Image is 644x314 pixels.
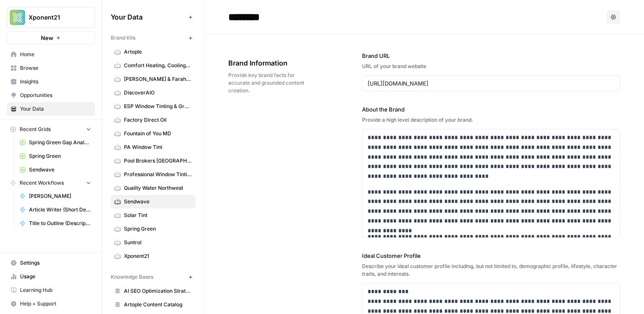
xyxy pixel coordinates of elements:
span: [PERSON_NAME] & Farah Eye & Laser Center [124,75,192,83]
a: AI SEO Optimization Strategy Playbook [111,284,195,298]
span: Your Data [111,12,185,22]
span: Xponent21 [124,252,192,260]
a: Home [7,48,95,61]
a: Spring Green [16,149,95,163]
button: Help + Support [7,297,95,311]
span: Opportunities [20,91,91,99]
a: [PERSON_NAME] & Farah Eye & Laser Center [111,72,195,86]
span: Quality Water Northwest [124,184,192,192]
a: Quality Water Northwest [111,181,195,195]
span: Provide key brand facts for accurate and grounded content creation. [228,71,314,94]
a: Insights [7,75,95,88]
span: Your Data [20,105,91,113]
span: AI SEO Optimization Strategy Playbook [124,287,192,295]
a: Suntrol [111,236,195,249]
a: Xponent21 [111,249,195,263]
a: Artople [111,45,195,59]
a: Learning Hub [7,283,95,297]
span: Brand Kits [111,34,135,42]
span: Brand Information [228,58,314,68]
span: Artople [124,48,192,56]
span: PA Window Tint [124,143,192,151]
a: Solar Tint [111,208,195,222]
a: [PERSON_NAME] [16,189,95,203]
span: Professional Window Tinting [124,171,192,178]
a: Your Data [7,102,95,116]
span: Sendwave [29,166,91,174]
span: Knowledge Bases [111,273,153,281]
a: DiscoverAIO [111,86,195,100]
span: Browse [20,64,91,72]
a: Comfort Heating, Cooling, Electrical & Plumbing [111,59,195,72]
a: PA Window Tint [111,140,195,154]
span: Usage [20,273,91,280]
span: Learning Hub [20,286,91,294]
button: Recent Grids [7,123,95,136]
a: Spring Green [111,222,195,236]
a: Spring Green Gap Analysis Old [16,136,95,149]
span: Solar Tint [124,211,192,219]
span: Title to Outline (Description and Tie-in Test) [29,220,91,227]
a: Fountain of You MD [111,127,195,140]
a: Artople Content Catalog [111,298,195,311]
span: Comfort Heating, Cooling, Electrical & Plumbing [124,62,192,69]
span: Spring Green [124,225,192,233]
span: Article Writer (Short Description and Tie In Test) [29,206,91,214]
a: Factory Direct Oil [111,113,195,127]
span: Insights [20,78,91,86]
a: Sendwave [16,163,95,177]
span: Xponent21 [29,13,80,22]
div: Describe your ideal customer profile including, but not limited to, demographic profile, lifestyl... [362,263,620,278]
div: URL of your brand website [362,63,620,70]
a: Professional Window Tinting [111,168,195,181]
span: Recent Grids [20,126,51,133]
a: Usage [7,270,95,283]
input: www.sundaysoccer.com [368,79,615,88]
button: Workspace: Xponent21 [7,7,95,28]
a: Sendwave [111,195,195,208]
a: ESP Window Tinting & Graphics [111,100,195,113]
a: Article Writer (Short Description and Tie In Test) [16,203,95,217]
img: Xponent21 Logo [10,10,25,25]
span: Spring Green Gap Analysis Old [29,139,91,146]
span: Settings [20,259,91,267]
label: Ideal Customer Profile [362,251,620,260]
a: Title to Outline (Description and Tie-in Test) [16,217,95,230]
span: Spring Green [29,152,91,160]
span: Recent Workflows [20,179,64,187]
div: Provide a high level description of your brand. [362,116,620,124]
span: Pool Brokers [GEOGRAPHIC_DATA] [124,157,192,165]
span: Fountain of You MD [124,130,192,137]
span: Suntrol [124,239,192,246]
span: Sendwave [124,198,192,206]
a: Browse [7,61,95,75]
button: New [7,31,95,44]
button: Recent Workflows [7,177,95,189]
span: ESP Window Tinting & Graphics [124,103,192,110]
a: Pool Brokers [GEOGRAPHIC_DATA] [111,154,195,168]
span: Help + Support [20,300,91,308]
label: About the Brand [362,105,620,114]
span: New [41,34,53,42]
label: Brand URL [362,51,620,60]
span: Artople Content Catalog [124,301,192,308]
span: DiscoverAIO [124,89,192,97]
span: [PERSON_NAME] [29,192,91,200]
a: Settings [7,256,95,270]
span: Home [20,51,91,58]
span: Factory Direct Oil [124,116,192,124]
a: Opportunities [7,88,95,102]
